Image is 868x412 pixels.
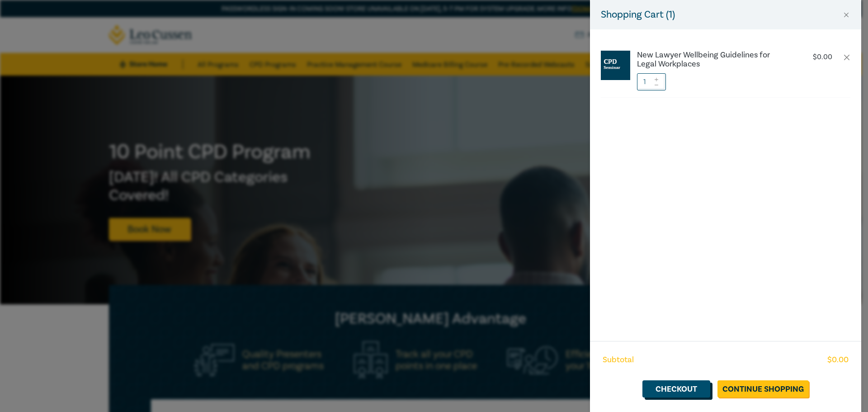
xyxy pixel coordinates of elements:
span: $ 0.00 [827,354,849,366]
button: Close [842,11,850,19]
a: New Lawyer Wellbeing Guidelines for Legal Workplaces [637,51,787,69]
span: Subtotal [603,354,634,366]
a: Checkout [642,380,710,398]
img: CPD%20Seminar.jpg [601,51,630,80]
h5: Shopping Cart ( 1 ) [601,7,675,22]
a: Continue Shopping [717,380,809,398]
input: 1 [637,73,666,90]
p: $ 0.00 [813,53,832,62]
